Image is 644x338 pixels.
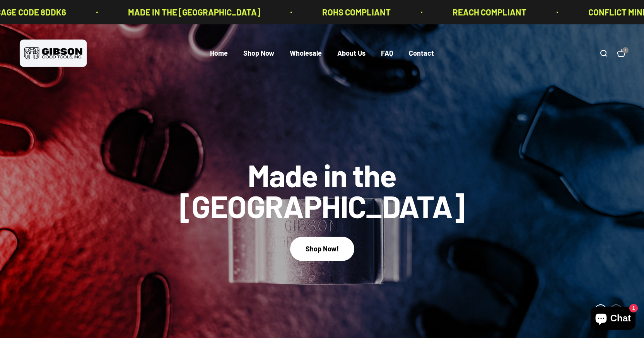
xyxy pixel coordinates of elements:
[337,49,366,58] a: About Us
[243,49,274,58] a: Shop Now
[622,47,629,53] cart-count: 1
[75,5,207,19] p: MADE IN THE [GEOGRAPHIC_DATA]
[588,307,638,332] inbox-online-store-chat: Shopify online store chat
[399,5,473,19] p: REACH COMPLIANT
[381,49,393,58] a: FAQ
[171,187,473,224] split-lines: Made in the [GEOGRAPHIC_DATA]
[210,49,228,58] a: Home
[290,49,322,58] a: Wholesale
[535,5,637,19] p: CONFLICT MINERALS FREE
[306,243,339,254] div: Shop Now!
[594,304,607,317] button: 1
[610,304,622,317] button: 2
[290,237,354,261] button: Shop Now!
[409,49,434,58] a: Contact
[269,5,337,19] p: ROHS COMPLIANT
